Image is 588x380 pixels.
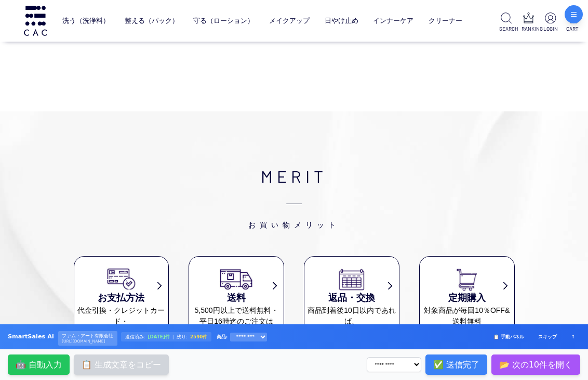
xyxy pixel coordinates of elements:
p: RANKING [522,25,536,33]
a: 整える（パック） [125,9,179,33]
a: SEARCH [499,12,513,33]
h2: MERIT [74,163,515,230]
a: メイクアップ [269,9,310,33]
a: お支払方法 代金引換・クレジットカード・NP後払い・AmazonPay・前払いなどがお選びいただけます [74,267,168,360]
a: 洗う（洗浄料） [62,9,110,33]
h3: 返品・交換 [304,291,398,305]
img: logo [22,6,48,35]
a: 定期購入 対象商品が毎回10％OFF&送料無料 [420,267,514,327]
h3: 定期購入 [420,291,514,305]
a: RANKING [522,12,536,33]
span: お買い物メリット [74,188,515,230]
p: CART [566,25,580,33]
a: 日やけ止め [325,9,358,33]
dd: 5,500円以上で送料無料・ 平日16時迄のご注文は 当日発送 [189,305,283,338]
h3: 送料 [189,291,283,305]
a: LOGIN [543,12,557,33]
h3: お支払方法 [74,291,168,305]
dd: 対象商品が毎回10％OFF& 送料無料 [420,305,514,327]
a: 守る（ローション） [193,9,254,33]
a: CART [566,12,580,33]
a: インナーケア [373,9,413,33]
a: 返品・交換 商品到着後10日以内であれば、返品・交換を承ります（※未開封品のみ）※一部除外あり [304,267,398,360]
dd: 代金引換・クレジットカード・ NP後払い・AmazonPay・ 前払いなどが お選びいただけます [74,305,168,360]
a: クリーナー [429,9,462,33]
a: 送料 5,500円以上で送料無料・平日16時迄のご注文は当日発送 [189,267,283,338]
dd: 商品到着後10日以内であれば、 返品・交換を承ります （※未開封品のみ） ※一部除外あり [304,305,398,360]
p: LOGIN [543,25,557,33]
p: SEARCH [499,25,513,33]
